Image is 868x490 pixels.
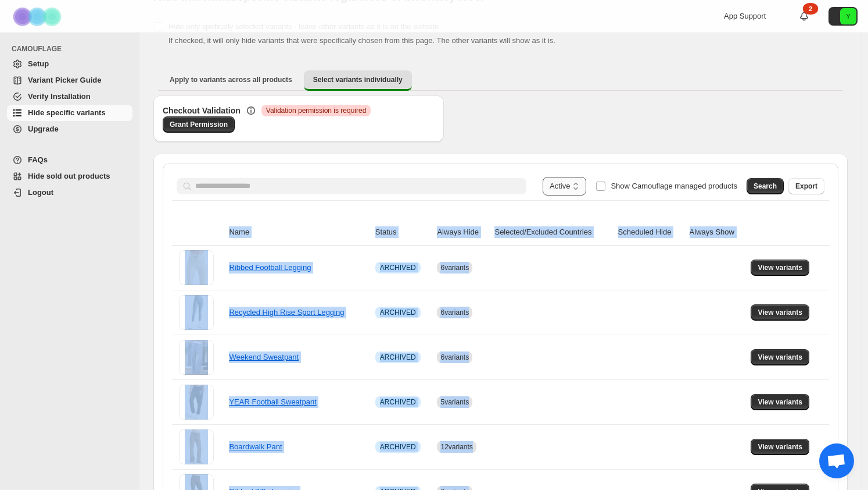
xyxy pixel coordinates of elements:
span: Show Camouflage managed products [611,182,737,190]
span: 6 variants [440,353,469,361]
button: Apply to variants across all products [160,70,302,89]
span: CAMOUFLAGE [12,44,134,54]
span: Apply to variants across all products [170,75,292,84]
span: Avatar with initials Y [840,8,856,24]
a: YEAR Football Sweatpant [229,397,316,406]
a: Hide specific variants [7,105,132,121]
span: 12 variants [440,443,472,451]
span: 6 variants [440,264,469,272]
span: App Support [724,12,766,20]
a: FAQs [7,152,132,168]
a: Verify Installation [7,88,132,105]
a: Logout [7,184,132,201]
span: Validation permission is required [266,106,367,115]
th: Selected/Excluded Countries [491,219,614,246]
span: Setup [28,59,49,68]
th: Scheduled Hide [615,219,686,246]
span: If checked, it will only hide variants that were specifically chosen from this page. The other va... [168,36,555,45]
button: View variants [751,394,809,410]
span: ARCHIVED [380,397,416,407]
th: Name [225,219,371,246]
button: View variants [751,439,809,455]
span: ARCHIVED [380,353,416,362]
span: View variants [758,263,802,272]
span: ARCHIVED [380,442,416,452]
span: Grant Permission [170,120,228,129]
button: Avatar with initials Y [828,7,858,26]
h3: Checkout Validation [163,105,241,116]
span: View variants [758,308,802,317]
a: Weekend Sweatpant [229,353,299,361]
span: Verify Installation [28,92,91,101]
span: ARCHIVED [380,308,416,317]
span: Logout [28,188,53,197]
span: View variants [758,397,802,407]
span: Search [754,182,777,191]
th: Always Show [686,219,748,246]
a: Hide sold out products [7,168,132,184]
th: Status [372,219,434,246]
span: Select variants individually [313,75,403,84]
a: Ribbed Football Legging [229,263,311,272]
span: Export [795,182,817,191]
span: 6 variants [440,308,469,317]
a: Recycled High Rise Sport Legging [229,308,344,317]
span: View variants [758,353,802,362]
span: Hide sold out products [28,172,110,180]
text: Y [846,13,851,20]
span: Variant Picker Guide [28,76,101,84]
span: 5 variants [440,398,469,406]
button: View variants [751,304,809,321]
a: Boardwalk Pant [229,442,282,451]
img: Camouflage [9,1,67,33]
a: Setup [7,56,132,72]
button: Select variants individually [304,70,412,91]
th: Always Hide [433,219,491,246]
span: Hide specific variants [28,108,106,117]
button: Search [747,178,784,194]
a: Grant Permission [163,116,235,133]
div: 2 [803,3,818,15]
a: Variant Picker Guide [7,72,132,88]
button: View variants [751,349,809,365]
div: Open chat [819,443,854,478]
button: Export [788,178,824,194]
span: Upgrade [28,125,59,133]
a: 2 [798,10,810,22]
span: FAQs [28,155,48,164]
button: View variants [751,260,809,276]
a: Upgrade [7,121,132,137]
span: ARCHIVED [380,263,416,272]
span: View variants [758,442,802,452]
